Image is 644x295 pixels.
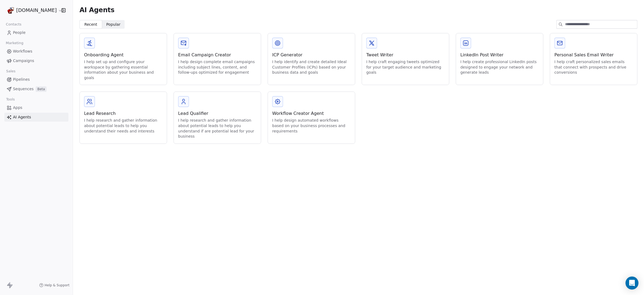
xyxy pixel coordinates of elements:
div: I help design complete email campaigns including subject lines, content, and follow-ups optimized... [178,59,257,75]
span: Campaigns [13,58,34,64]
div: Onboarding Agent [84,52,162,58]
div: I help design automated workflows based on your business processes and requirements [272,118,351,134]
div: Lead Qualifier [178,110,257,117]
span: Beta [36,86,47,92]
span: Help & Support [45,283,69,287]
span: Popular [106,22,121,27]
div: I help craft personalized sales emails that connect with prospects and drive conversions [555,59,633,75]
div: Workflow Creator Agent [272,110,351,117]
span: Apps [13,105,22,111]
button: [DOMAIN_NAME] [6,6,58,15]
div: Personal Sales Email Writer [555,52,633,58]
span: Pipelines [13,77,30,82]
a: SequencesBeta [4,85,68,93]
a: Pipelines [4,75,68,84]
div: I help identify and create detailed Ideal Customer Profiles (ICPs) based on your business data an... [272,59,351,75]
div: I help research and gather information about potential leads to help you understand if are potent... [178,118,257,139]
a: Help & Support [39,283,69,287]
span: Sales [4,67,18,75]
a: People [4,28,68,37]
span: Contacts [4,20,24,28]
span: People [13,30,26,35]
a: Workflows [4,47,68,56]
div: I help create professional LinkedIn posts designed to engage your network and generate leads [460,59,539,75]
span: Tools [4,95,17,103]
img: logomanalone.png [8,7,14,14]
div: LinkedIn Post Writer [460,52,539,58]
a: AI Agents [4,113,68,122]
span: Sequences [13,86,34,92]
a: Apps [4,103,68,112]
span: AI Agents [13,114,31,120]
div: Tweet Writer [366,52,445,58]
span: Marketing [4,39,26,47]
div: Open Intercom Messenger [626,277,639,290]
div: I help research and gather information about potential leads to help you understand their needs a... [84,118,162,134]
div: ICP Generator [272,52,351,58]
div: I help set up and configure your workspace by gathering essential information about your business... [84,59,162,80]
span: Workflows [13,48,32,54]
span: AI Agents [79,6,114,14]
a: Campaigns [4,56,68,65]
div: I help craft engaging tweets optimized for your target audience and marketing goals [366,59,445,75]
span: [DOMAIN_NAME] [16,7,57,14]
div: Email Campaign Creator [178,52,257,58]
div: Lead Research [84,110,162,117]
